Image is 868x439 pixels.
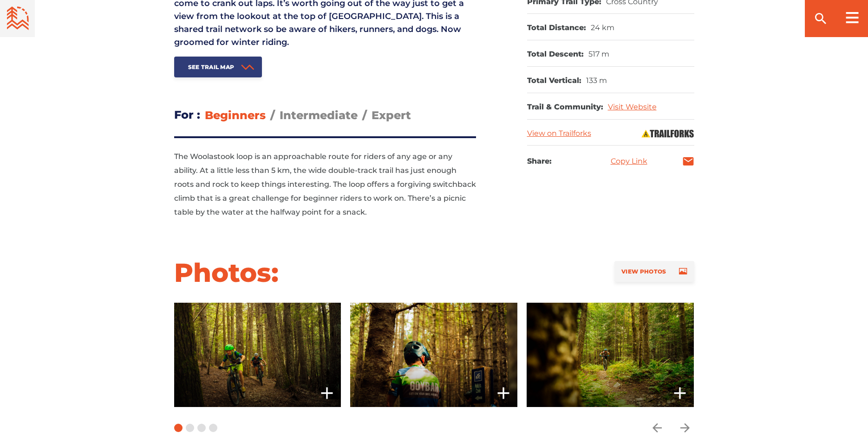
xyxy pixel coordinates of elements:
[650,421,664,435] ion-icon: arrow back
[318,384,336,402] ion-icon: add
[527,102,603,112] dt: Trail & Community:
[209,424,217,432] button: Carousel Page 4
[591,23,614,33] dd: 24 km
[372,108,411,122] span: Expert
[174,57,262,77] a: See Trail Map
[527,129,591,138] a: View on Trailforks
[174,150,476,219] p: The Woolastook loop is an approachable route for riders of any age or any ability. At a little le...
[197,424,206,432] button: Carousel Page 3
[608,102,657,111] a: Visit Website
[614,261,694,282] a: View Photos
[494,384,513,402] ion-icon: add
[527,50,584,59] dt: Total Descent:
[813,11,828,26] ion-icon: search
[671,384,689,402] ion-icon: add
[682,155,694,167] a: mail
[586,76,607,86] dd: 133 m
[527,76,581,86] dt: Total Vertical:
[186,424,194,432] button: Carousel Page 2
[205,108,266,122] span: Beginners
[588,50,609,59] dd: 517 m
[527,23,586,33] dt: Total Distance:
[611,158,647,165] a: Copy Link
[174,256,279,289] h2: Photos:
[527,155,552,168] h3: Share:
[621,268,666,275] span: View Photos
[641,129,694,138] img: Trailforks
[280,108,358,122] span: Intermediate
[678,421,692,435] ion-icon: arrow forward
[174,424,183,432] button: Carousel Page 1 (Current Slide)
[174,105,200,125] h3: For
[188,64,235,70] span: See Trail Map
